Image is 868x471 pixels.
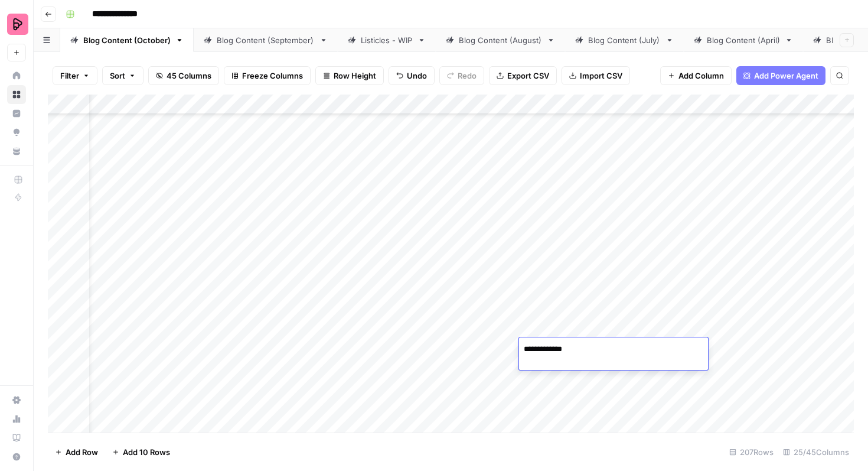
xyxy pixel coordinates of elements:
[407,70,427,82] span: Undo
[778,443,854,462] div: 25/45 Columns
[361,34,413,46] div: Listicles - WIP
[588,34,661,46] div: Blog Content (July)
[194,28,338,52] a: Blog Content (September)
[436,28,565,52] a: Blog Content (August)
[167,70,211,82] span: 45 Columns
[102,66,143,85] button: Sort
[60,28,194,52] a: Blog Content (October)
[754,70,818,82] span: Add Power Agent
[105,443,177,462] button: Add 10 Rows
[60,70,79,82] span: Filter
[660,66,732,85] button: Add Column
[217,34,315,46] div: Blog Content (September)
[507,70,549,82] span: Export CSV
[7,85,26,104] a: Browse
[7,410,26,428] a: Usage
[66,446,98,458] span: Add Row
[678,70,724,82] span: Add Column
[389,66,435,85] button: Undo
[48,443,105,462] button: Add Row
[53,66,97,85] button: Filter
[7,142,26,161] a: Your Data
[123,446,170,458] span: Add 10 Rows
[7,391,26,410] a: Settings
[83,34,171,46] div: Blog Content (October)
[458,70,477,82] span: Redo
[148,66,219,85] button: 45 Columns
[338,28,436,52] a: Listicles - WIP
[7,447,26,466] button: Help + Support
[224,66,311,85] button: Freeze Columns
[7,428,26,447] a: Learning Hub
[459,34,542,46] div: Blog Content (August)
[7,9,26,39] button: Workspace: Preply
[707,34,780,46] div: Blog Content (April)
[7,123,26,142] a: Opportunities
[736,66,825,85] button: Add Power Agent
[315,66,384,85] button: Row Height
[334,70,376,82] span: Row Height
[7,14,28,35] img: Preply Logo
[580,70,622,82] span: Import CSV
[725,443,778,462] div: 207 Rows
[565,28,684,52] a: Blog Content (July)
[7,66,26,85] a: Home
[439,66,484,85] button: Redo
[7,104,26,123] a: Insights
[242,70,303,82] span: Freeze Columns
[562,66,630,85] button: Import CSV
[110,70,125,82] span: Sort
[489,66,557,85] button: Export CSV
[684,28,803,52] a: Blog Content (April)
